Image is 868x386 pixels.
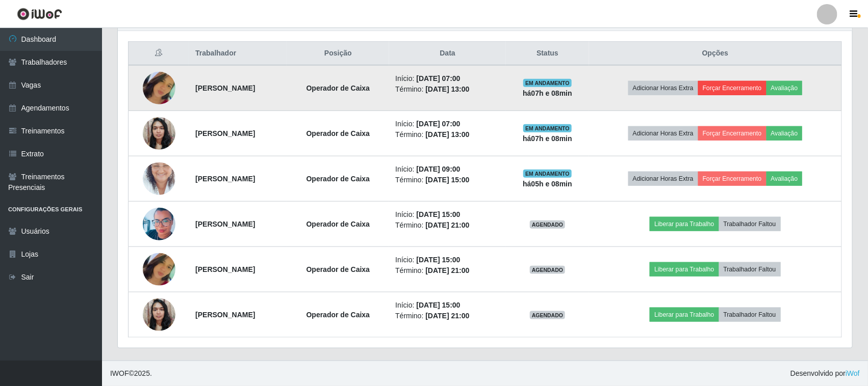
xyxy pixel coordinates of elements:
button: Avaliação [767,126,803,141]
li: Término: [395,311,500,321]
button: Forçar Encerramento [698,172,767,186]
strong: [PERSON_NAME] [195,311,255,319]
strong: Operador de Caixa [307,129,370,137]
li: Término: [395,175,500,185]
button: Adicionar Horas Extra [628,172,698,186]
button: Forçar Encerramento [698,126,767,141]
strong: [PERSON_NAME] [195,265,255,273]
li: Início: [395,300,500,311]
time: [DATE] 21:00 [425,312,469,320]
button: Liberar para Trabalho [650,308,719,322]
time: [DATE] 15:00 [417,256,461,264]
li: Início: [395,119,500,129]
time: [DATE] 09:00 [417,165,461,173]
span: AGENDADO [530,266,566,274]
button: Liberar para Trabalho [650,262,719,277]
time: [DATE] 15:00 [417,210,461,218]
strong: há 05 h e 08 min [523,180,572,188]
strong: há 07 h e 08 min [523,134,572,143]
strong: [PERSON_NAME] [195,129,255,137]
th: Trabalhador [189,42,287,66]
button: Trabalhador Faltou [719,262,781,277]
img: 1680605937506.jpeg [143,59,175,117]
li: Início: [395,73,500,84]
button: Adicionar Horas Extra [628,126,698,141]
time: [DATE] 13:00 [425,130,469,139]
th: Status [506,42,589,66]
strong: há 07 h e 08 min [523,89,572,97]
time: [DATE] 21:00 [425,221,469,229]
strong: [PERSON_NAME] [195,84,255,92]
img: 1736008247371.jpeg [143,112,175,155]
li: Início: [395,209,500,220]
li: Término: [395,129,500,140]
strong: Operador de Caixa [307,84,370,92]
th: Opções [589,42,841,66]
time: [DATE] 07:00 [417,74,461,82]
span: EM ANDAMENTO [523,79,572,87]
a: iWof [846,369,860,377]
img: 1680605937506.jpeg [143,240,175,298]
time: [DATE] 15:00 [425,176,469,184]
span: © 2025 . [110,368,152,379]
th: Data [389,42,506,66]
li: Início: [395,164,500,175]
strong: Operador de Caixa [307,265,370,273]
strong: [PERSON_NAME] [195,175,255,183]
button: Avaliação [767,172,803,186]
img: 1736008247371.jpeg [143,293,175,336]
span: EM ANDAMENTO [523,170,572,178]
time: [DATE] 07:00 [417,120,461,128]
button: Trabalhador Faltou [719,308,781,322]
button: Trabalhador Faltou [719,217,781,231]
span: AGENDADO [530,311,566,319]
li: Término: [395,265,500,276]
li: Término: [395,84,500,95]
button: Adicionar Horas Extra [628,81,698,95]
img: 1677848309634.jpeg [143,150,175,208]
span: IWOF [110,369,129,377]
time: [DATE] 21:00 [425,266,469,274]
img: 1650895174401.jpeg [143,204,175,245]
li: Início: [395,255,500,265]
time: [DATE] 15:00 [417,301,461,309]
strong: Operador de Caixa [307,175,370,183]
span: Desenvolvido por [790,368,860,379]
button: Forçar Encerramento [698,81,767,95]
button: Avaliação [767,81,803,95]
strong: Operador de Caixa [307,220,370,228]
img: CoreUI Logo [17,8,62,20]
li: Término: [395,220,500,231]
strong: Operador de Caixa [307,311,370,319]
strong: [PERSON_NAME] [195,220,255,228]
time: [DATE] 13:00 [425,85,469,93]
span: AGENDADO [530,220,566,229]
span: EM ANDAMENTO [523,124,572,132]
button: Liberar para Trabalho [650,217,719,231]
th: Posição [287,42,389,66]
